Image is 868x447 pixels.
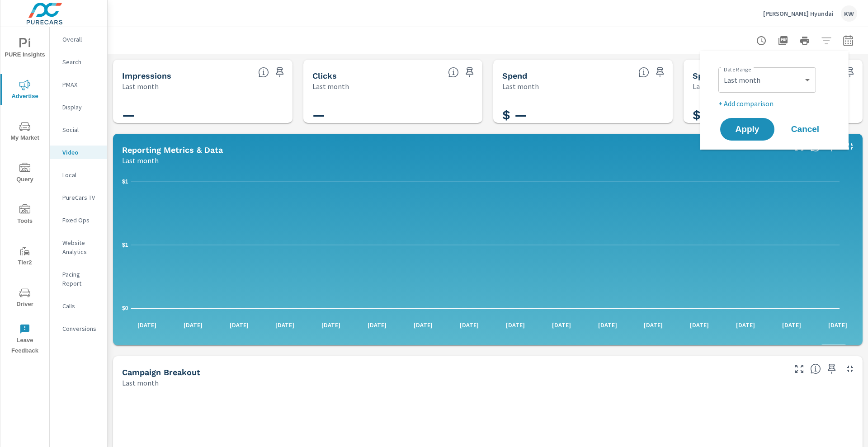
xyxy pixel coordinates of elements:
[693,108,854,123] h3: $ —
[273,65,287,80] span: Save this to your personalized report
[3,246,47,268] span: Tier2
[637,320,669,329] p: [DATE]
[729,125,765,133] span: Apply
[122,81,159,92] p: Last month
[843,139,857,154] button: Minimize Widget
[822,320,854,329] p: [DATE]
[62,103,100,112] p: Display
[50,213,107,227] div: Fixed Ops
[502,81,539,92] p: Last month
[763,9,834,18] p: [PERSON_NAME] Hyundai
[3,324,47,356] span: Leave Feedback
[122,145,223,155] h5: Reporting Metrics & Data
[62,216,100,225] p: Fixed Ops
[693,71,774,80] h5: Spend Per Unit Sold
[223,320,255,329] p: [DATE]
[122,377,159,388] p: Last month
[776,320,807,329] p: [DATE]
[653,65,667,80] span: Save this to your personalized report
[131,320,163,329] p: [DATE]
[841,5,857,22] div: KW
[258,67,269,78] span: The number of times an ad was shown on your behalf.
[50,100,107,114] div: Display
[122,108,283,123] h3: —
[407,320,439,329] p: [DATE]
[502,108,664,123] h3: $ —
[312,71,337,80] h5: Clicks
[62,270,100,288] p: Pacing Report
[718,98,834,109] p: + Add comparison
[122,155,159,166] p: Last month
[453,320,485,329] p: [DATE]
[810,363,821,374] span: This is a summary of Video performance results by campaign. Each column can be sorted.
[3,38,47,60] span: PURE Insights
[720,118,774,141] button: Apply
[502,71,527,80] h5: Spend
[62,301,100,311] p: Calls
[62,57,100,66] p: Search
[50,146,107,159] div: Video
[3,121,47,143] span: My Market
[796,32,814,50] button: Print Report
[592,320,623,329] p: [DATE]
[0,27,49,360] div: nav menu
[62,193,100,202] p: PureCars TV
[50,55,107,69] div: Search
[693,81,729,92] p: Last month
[62,170,100,179] p: Local
[839,32,857,50] button: Select Date Range
[62,238,100,256] p: Website Analytics
[62,125,100,134] p: Social
[312,81,349,92] p: Last month
[62,80,100,89] p: PMAX
[50,322,107,335] div: Conversions
[50,236,107,259] div: Website Analytics
[122,71,171,80] h5: Impressions
[50,123,107,136] div: Social
[684,320,715,329] p: [DATE]
[269,320,301,329] p: [DATE]
[500,320,531,329] p: [DATE]
[3,204,47,226] span: Tools
[122,242,128,248] text: $1
[62,148,100,157] p: Video
[50,191,107,204] div: PureCars TV
[122,367,200,377] h5: Campaign Breakout
[546,320,577,329] p: [DATE]
[122,179,128,185] text: $1
[361,320,393,329] p: [DATE]
[843,65,857,80] span: Save this to your personalized report
[3,80,47,102] span: Advertise
[177,320,209,329] p: [DATE]
[312,108,474,123] h3: —
[50,78,107,91] div: PMAX
[50,268,107,290] div: Pacing Report
[843,362,857,376] button: Minimize Widget
[825,362,839,376] span: Save this to your personalized report
[638,67,649,78] span: The amount of money spent on advertising during the period.
[62,324,100,333] p: Conversions
[122,305,128,311] text: $0
[792,362,807,376] button: Make Fullscreen
[50,299,107,313] div: Calls
[50,33,107,46] div: Overall
[315,320,347,329] p: [DATE]
[50,168,107,182] div: Local
[730,320,761,329] p: [DATE]
[787,125,823,133] span: Cancel
[774,32,792,50] button: "Export Report to PDF"
[3,163,47,185] span: Query
[62,35,100,44] p: Overall
[3,287,47,310] span: Driver
[778,118,832,141] button: Cancel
